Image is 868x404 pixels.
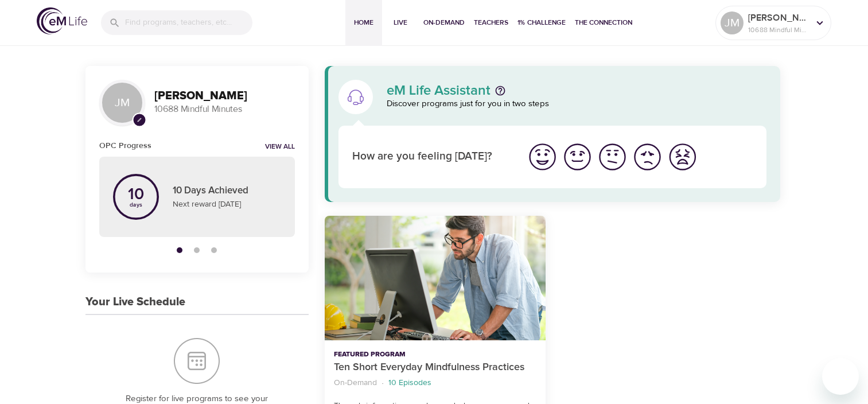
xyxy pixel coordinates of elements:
span: The Connection [575,17,632,29]
p: days [128,203,144,207]
button: I'm feeling good [560,139,595,174]
img: great [527,141,558,173]
p: How are you feeling [DATE]? [352,149,511,165]
input: Find programs, teachers, etc... [125,10,252,35]
img: Your Live Schedule [174,338,220,384]
p: Featured Program [334,349,536,360]
div: JM [99,80,145,126]
h6: OPC Progress [99,139,151,152]
p: [PERSON_NAME] [748,11,809,25]
nav: breadcrumb [334,375,536,391]
img: logo [37,7,87,34]
p: eM Life Assistant [387,84,491,98]
span: Home [350,17,377,29]
button: I'm feeling great [525,139,560,174]
img: ok [597,141,628,173]
p: 10 Days Achieved [173,184,281,199]
a: View all notifications [265,142,295,152]
li: · [382,375,384,391]
img: worst [667,141,698,173]
p: Discover programs just for you in two steps [387,98,767,111]
span: Teachers [474,17,508,29]
img: bad [632,141,663,173]
h3: [PERSON_NAME] [154,90,295,103]
img: eM Life Assistant [347,88,365,106]
button: I'm feeling bad [630,139,665,174]
button: I'm feeling worst [665,139,700,174]
span: 1% Challenge [517,17,566,29]
p: 10 Episodes [388,377,431,389]
span: Live [387,17,414,29]
p: 10688 Mindful Minutes [154,103,295,116]
p: On-Demand [334,377,377,389]
p: Ten Short Everyday Mindfulness Practices [334,360,536,375]
span: On-Demand [423,17,465,29]
img: good [562,141,593,173]
iframe: Button to launch messaging window [822,358,859,395]
div: JM [721,11,744,34]
button: I'm feeling ok [595,139,630,174]
p: Next reward [DATE] [173,199,281,211]
p: 10688 Mindful Minutes [748,25,809,35]
h3: Your Live Schedule [85,296,185,309]
p: 10 [128,187,144,203]
button: Ten Short Everyday Mindfulness Practices [325,216,546,340]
